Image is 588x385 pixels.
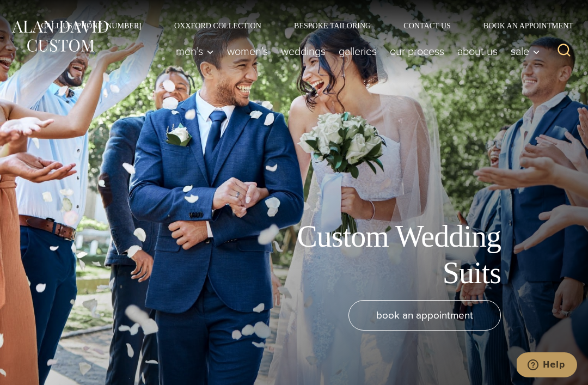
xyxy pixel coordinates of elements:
a: Women’s [220,40,274,62]
button: Child menu of Men’s [169,40,220,62]
a: Oxxford Collection [158,22,278,29]
a: weddings [274,40,332,62]
a: Call Us [PHONE_NUMBER] [24,22,158,29]
a: Book an Appointment [467,22,577,29]
a: Our Process [383,40,451,62]
span: book an appointment [376,307,473,323]
button: Child menu of Sale [504,40,546,62]
iframe: Opens a widget where you can chat to one of our agents [517,352,577,380]
a: book an appointment [348,300,501,331]
nav: Primary Navigation [169,40,546,62]
a: Bespoke Tailoring [278,22,387,29]
a: Contact Us [387,22,467,29]
h1: Custom Wedding Suits [256,218,501,291]
button: View Search Form [551,38,577,64]
a: Galleries [332,40,383,62]
img: Alan David Custom [11,18,109,54]
a: About Us [451,40,504,62]
nav: Secondary Navigation [24,22,577,29]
